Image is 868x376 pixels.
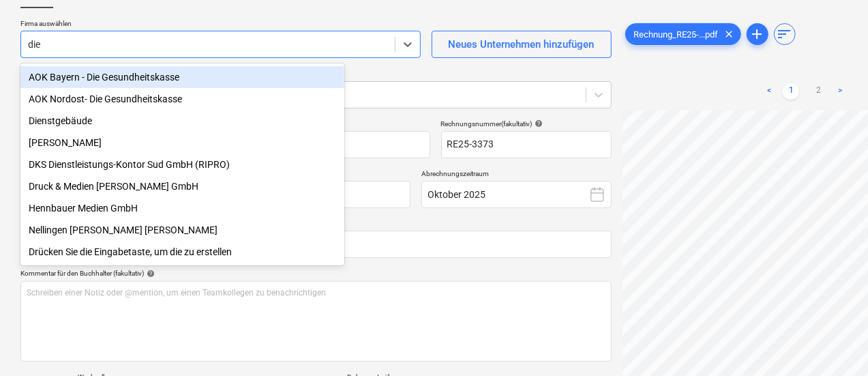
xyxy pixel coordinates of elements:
[20,197,344,219] div: Hennbauer Medien GmbH
[20,175,344,197] div: Druck & Medien Zipperlen GmbH
[441,131,612,158] input: Rechnungsnummer
[144,270,155,278] span: help
[777,26,793,42] span: sort
[625,23,741,45] div: Rechnung_RE25-...pdf
[20,241,344,263] div: Drücken Sie die Eingabetaste, um die zu erstellen
[800,310,868,376] div: Chat-Widget
[20,219,344,241] div: Nellingen [PERSON_NAME] [PERSON_NAME]
[449,35,595,53] div: Neues Unternehmen hinzufügen
[20,110,344,132] div: Dienstgebäude
[20,19,421,31] p: Firma auswählen
[20,175,344,197] div: Druck & Medien [PERSON_NAME] GmbH
[810,83,826,100] a: Page 2
[533,119,543,128] span: help
[20,132,344,154] div: [PERSON_NAME]
[20,88,344,110] div: AOK Nordost- Die Gesundheitskasse
[761,83,777,100] a: Previous page
[783,83,799,100] a: Page 1 is your current page
[721,26,738,42] span: clear
[20,219,344,241] div: Nellingen WF - Klaus Dieter Buhrle
[20,132,344,154] div: Dietmar Diebold
[441,119,612,128] div: Rechnungsnummer (fakultativ)
[832,83,848,100] a: Next page
[800,310,868,376] iframe: Chat Widget
[20,66,344,88] div: AOK Bayern - Die Gesundheitskasse
[421,169,611,181] p: Abrechnungszeitraum
[20,154,344,175] div: DKS Dienstleistungs-Kontor Sud GmbH (RIPRO)
[432,31,612,58] button: Neues Unternehmen hinzufügen
[20,269,612,278] div: Kommentar für den Buchhalter (fakultativ)
[421,181,611,208] button: Oktober 2025
[749,26,766,42] span: add
[626,29,727,40] span: Rechnung_RE25-...pdf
